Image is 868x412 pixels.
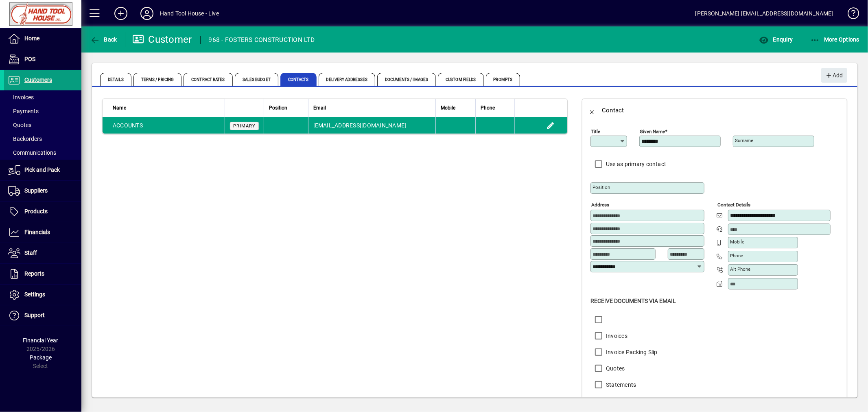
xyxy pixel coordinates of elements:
button: Profile [134,6,160,21]
span: Settings [24,291,45,298]
a: POS [4,49,81,70]
span: Add [825,69,843,82]
span: Back [90,36,117,43]
div: Phone [481,103,509,112]
app-page-header-button: Back [81,32,126,47]
div: Name [113,103,220,112]
mat-label: Given name [640,129,665,134]
button: Back [582,101,602,120]
span: Delivery Addresses [319,73,376,86]
span: Products [24,208,48,215]
span: Enquiry [759,36,793,43]
span: Receive Documents Via Email [590,298,676,304]
a: Settings [4,285,81,305]
div: Mobile [441,103,470,112]
a: Invoices [4,90,81,104]
button: Add [108,6,134,21]
a: Backorders [4,132,81,146]
span: Documents / Images [377,73,436,86]
a: Financials [4,222,81,243]
span: Contract Rates [184,73,232,86]
span: Customers [24,77,52,83]
span: Name [113,103,126,112]
label: Invoices [604,332,627,340]
mat-label: Title [591,129,600,134]
div: Email [313,103,431,112]
span: Position [269,103,287,112]
button: Enquiry [757,32,795,47]
a: Payments [4,104,81,118]
a: Home [4,28,81,49]
span: Financials [24,229,50,235]
span: Sales Budget [235,73,278,86]
span: Financial Year [23,337,59,344]
mat-label: Alt Phone [730,266,750,272]
span: ACCOUNTS [113,122,143,129]
span: Pick and Pack [24,167,60,173]
span: Support [24,312,45,318]
a: Products [4,202,81,222]
span: Contacts [280,73,317,86]
div: Position [269,103,303,112]
span: Terms / Pricing [133,73,182,86]
a: Knowledge Base [842,2,858,28]
span: Mobile [441,103,455,112]
span: Email [313,103,326,112]
a: Reports [4,264,81,284]
span: Suppliers [24,187,48,194]
mat-label: Mobile [730,239,744,245]
button: Back [88,32,119,47]
label: Invoice Packing Slip [604,348,658,356]
mat-label: Phone [730,253,743,259]
span: POS [24,56,35,62]
mat-label: Surname [735,138,753,143]
label: Use as primary contact [604,160,667,168]
div: 968 - FOSTERS CONSTRUCTION LTD [209,33,315,46]
button: More Options [808,32,862,47]
label: Statements [604,381,636,389]
span: Custom Fields [438,73,483,86]
a: Communications [4,146,81,160]
div: Customer [132,33,192,46]
span: Backorders [8,136,42,142]
span: Package [30,354,52,361]
span: [EMAIL_ADDRESS][DOMAIN_NAME] [313,122,407,129]
label: Payment Summary [604,397,656,405]
span: Payments [8,108,39,114]
div: [PERSON_NAME] [EMAIL_ADDRESS][DOMAIN_NAME] [695,7,833,20]
span: Staff [24,250,37,256]
a: Support [4,305,81,326]
span: Invoices [8,94,34,101]
span: Phone [481,103,495,112]
a: Quotes [4,118,81,132]
div: Hand Tool House - Live [160,7,219,20]
span: Quotes [8,122,31,128]
label: Quotes [604,364,625,373]
div: Contact [602,104,624,117]
button: Add [821,68,847,83]
span: Reports [24,270,44,277]
span: Details [100,73,131,86]
a: Staff [4,243,81,263]
span: Home [24,35,39,42]
span: More Options [810,36,860,43]
a: Pick and Pack [4,160,81,180]
span: Prompts [486,73,520,86]
span: Primary [233,123,256,129]
span: Communications [8,149,56,156]
mat-label: Position [593,184,610,190]
a: Suppliers [4,181,81,201]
